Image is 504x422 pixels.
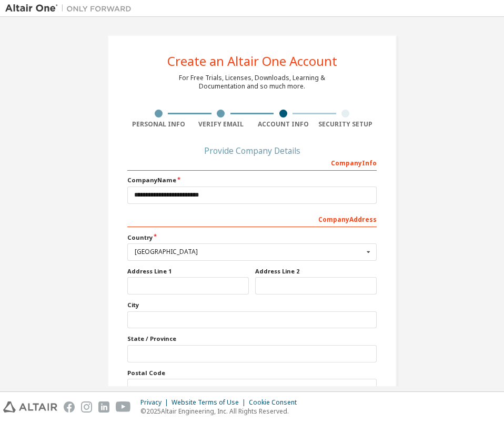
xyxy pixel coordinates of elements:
img: Altair One [5,3,137,14]
img: instagram.svg [81,401,92,413]
label: Country [127,233,377,242]
div: For Free Trials, Licenses, Downloads, Learning & Documentation and so much more. [179,74,325,91]
div: Security Setup [315,120,377,129]
img: facebook.svg [64,401,75,413]
label: State / Province [127,335,377,343]
label: Company Name [127,176,377,184]
div: Account Info [252,120,315,129]
div: Company Info [127,154,377,171]
p: © 2025 Altair Engineering, Inc. All Rights Reserved. [140,407,303,416]
div: Privacy [140,398,172,407]
label: Address Line 1 [127,267,249,276]
div: [GEOGRAPHIC_DATA] [135,249,364,255]
img: youtube.svg [116,401,131,413]
label: Address Line 2 [255,267,377,276]
label: Postal Code [127,369,377,377]
div: Company Address [127,210,377,227]
div: Create an Altair One Account [167,55,337,67]
div: Personal Info [127,120,190,129]
div: Cookie Consent [249,398,303,407]
img: altair_logo.svg [3,401,57,413]
div: Website Terms of Use [172,398,249,407]
div: Provide Company Details [127,148,377,154]
label: City [127,301,377,309]
div: Verify Email [190,120,253,129]
img: linkedin.svg [98,401,109,413]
